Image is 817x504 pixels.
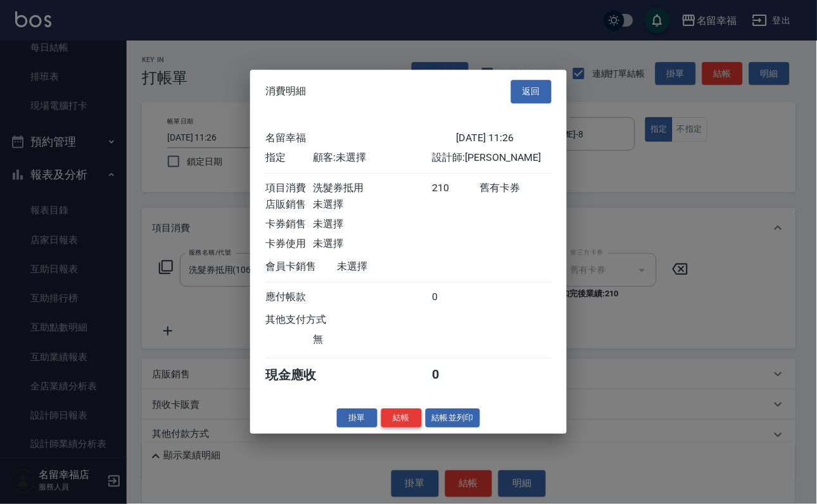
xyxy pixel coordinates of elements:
span: 消費明細 [265,85,306,98]
div: 會員卡銷售 [265,260,337,274]
div: 無 [313,333,432,346]
div: 未選擇 [313,198,432,211]
div: 未選擇 [313,237,432,251]
div: 指定 [265,151,313,165]
div: 未選擇 [313,218,432,231]
div: 名留幸福 [265,132,456,145]
div: 現金應收 [265,367,337,384]
div: 店販銷售 [265,198,313,211]
div: 項目消費 [265,182,313,195]
div: 未選擇 [337,260,456,274]
div: 舊有卡券 [480,182,552,195]
div: 卡券銷售 [265,218,313,231]
div: 其他支付方式 [265,313,361,327]
button: 結帳並列印 [426,408,481,428]
button: 返回 [511,80,552,103]
div: 洗髮券抵用 [313,182,432,195]
div: 210 [433,182,480,195]
div: 應付帳款 [265,291,313,304]
div: 顧客: 未選擇 [313,151,432,165]
div: 0 [433,367,480,384]
button: 結帳 [381,408,422,428]
button: 掛單 [337,408,377,428]
div: [DATE] 11:26 [456,132,552,145]
div: 卡券使用 [265,237,313,251]
div: 設計師: [PERSON_NAME] [433,151,552,165]
div: 0 [433,291,480,304]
